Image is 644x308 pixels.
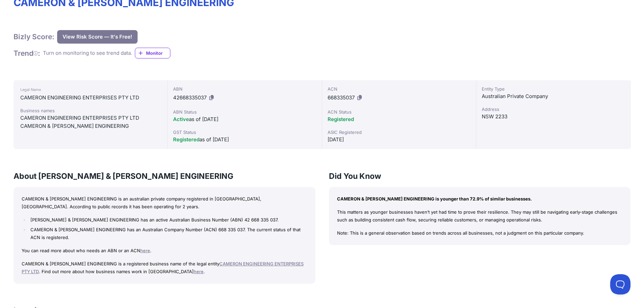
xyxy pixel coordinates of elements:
[22,260,307,276] p: CAMERON & [PERSON_NAME] ENGINEERING is a registered business name of the legal entity . Find out ...
[173,86,316,92] div: ABN
[482,92,625,100] div: Australian Private Company
[20,107,161,114] div: Business names
[20,114,161,122] div: CAMERON ENGINEERING ENTERPRISES PTY LTD
[20,94,161,102] div: CAMERON ENGINEERING ENTERPRISES PTY LTD
[173,136,199,143] span: Registered
[173,129,316,136] div: GST Status
[29,216,307,224] li: [PERSON_NAME] & [PERSON_NAME] ENGINEERING has an active Australian Business Number (ABN) 42 668 3...
[328,94,355,101] span: 668335037
[482,86,625,92] div: Entity Type
[14,171,315,182] h3: About [PERSON_NAME] & [PERSON_NAME] ENGINEERING
[328,86,471,92] div: ACN
[173,115,316,123] div: as of [DATE]
[337,195,623,203] p: CAMERON & [PERSON_NAME] ENGINEERING is younger than 72.9% of similar businesses.
[329,171,631,182] h3: Did You Know
[14,32,54,41] h1: Bizly Score:
[22,261,304,274] a: CAMERON ENGINEERING ENTERPRISES PTY LTD
[146,50,170,56] span: Monitor
[173,109,316,115] div: ABN Status
[337,208,623,224] p: This matters as younger businesses haven’t yet had time to prove their resilience. They may still...
[20,122,161,130] div: CAMERON & [PERSON_NAME] ENGINEERING
[140,248,150,253] a: here
[29,226,307,241] li: CAMERON & [PERSON_NAME] ENGINEERING has an Australian Company Number (ACN) 668 335 037. The curre...
[328,129,471,136] div: ASIC Registered
[328,116,354,122] span: Registered
[20,86,161,94] div: Legal Name
[194,269,204,274] a: here
[135,48,170,58] a: Monitor
[610,274,630,294] iframe: Toggle Customer Support
[43,49,132,57] div: Turn on monitoring to see trend data.
[173,94,207,101] span: 42668335037
[482,106,625,113] div: Address
[173,136,316,144] div: as of [DATE]
[337,229,623,237] p: Note: This is a general observation based on trends across all businesses, not a judgment on this...
[482,113,625,121] div: NSW 2233
[57,30,138,44] button: View Risk Score — It's Free!
[22,247,307,255] p: You can read more about who needs an ABN or an ACN .
[328,109,471,115] div: ACN Status
[14,49,40,58] h1: Trend :
[328,136,471,144] div: [DATE]
[22,195,307,211] p: CAMERON & [PERSON_NAME] ENGINEERING is an australian private company registered in [GEOGRAPHIC_DA...
[173,116,189,122] span: Active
